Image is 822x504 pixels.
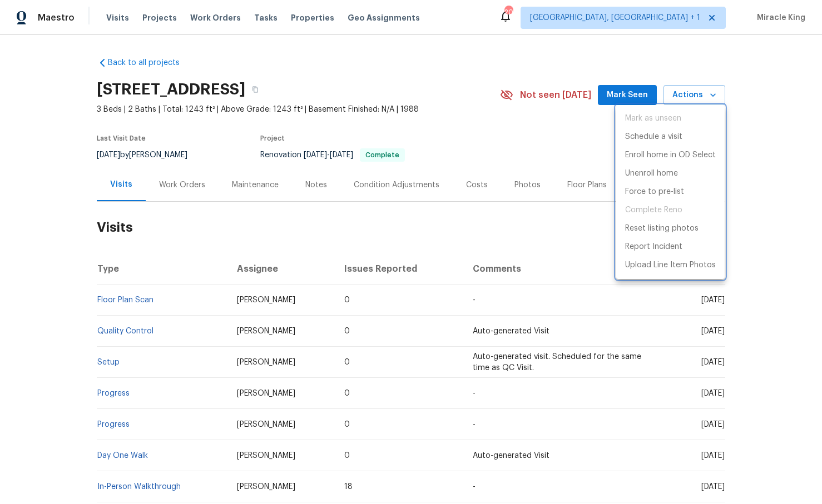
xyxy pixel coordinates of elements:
p: Report Incident [625,241,682,253]
p: Upload Line Item Photos [625,260,716,271]
p: Enroll home in OD Select [625,149,716,161]
p: Unenroll home [625,168,678,179]
p: Reset listing photos [625,223,699,234]
p: Force to pre-list [625,186,684,198]
p: Schedule a visit [625,131,682,143]
span: Project is already completed [616,201,725,219]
